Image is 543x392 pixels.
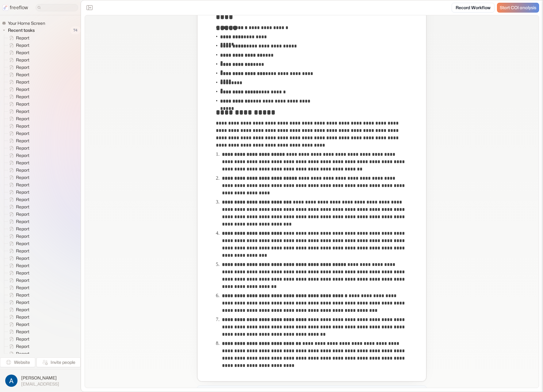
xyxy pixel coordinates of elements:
[15,145,31,151] span: Report
[15,329,31,335] span: Report
[15,218,31,225] span: Report
[4,225,32,233] a: Report
[4,196,32,203] a: Report
[15,94,31,100] span: Report
[15,255,31,261] span: Report
[4,49,32,56] a: Report
[15,50,31,56] span: Report
[15,277,31,283] span: Report
[4,181,32,189] a: Report
[5,375,17,387] img: profile
[4,42,32,49] a: Report
[4,115,32,122] a: Report
[15,108,31,114] span: Report
[4,203,32,211] a: Report
[4,321,32,328] a: Report
[4,277,32,284] a: Report
[4,233,32,240] a: Report
[4,93,32,100] a: Report
[15,248,31,254] span: Report
[4,218,32,225] a: Report
[4,56,32,64] a: Report
[70,26,81,34] span: 74
[21,375,59,381] span: [PERSON_NAME]
[4,269,32,277] a: Report
[2,4,28,11] a: freeflow
[21,381,59,387] span: [EMAIL_ADDRESS]
[15,292,31,298] span: Report
[15,182,31,188] span: Report
[4,64,32,71] a: Report
[15,160,31,166] span: Report
[4,78,32,86] a: Report
[4,100,32,108] a: Report
[4,144,32,152] a: Report
[15,130,31,136] span: Report
[4,255,32,262] a: Report
[15,64,31,70] span: Report
[4,122,32,130] a: Report
[15,174,31,181] span: Report
[4,108,32,115] a: Report
[15,57,31,63] span: Report
[4,174,32,181] a: Report
[497,3,539,13] a: Start COI analysis
[15,307,31,313] span: Report
[15,263,31,269] span: Report
[4,247,32,255] a: Report
[15,167,31,173] span: Report
[4,306,32,313] a: Report
[15,123,31,129] span: Report
[15,314,31,320] span: Report
[15,189,31,195] span: Report
[15,116,31,122] span: Report
[15,285,31,291] span: Report
[4,152,32,159] a: Report
[15,351,31,357] span: Report
[4,350,32,357] a: Report
[15,299,31,305] span: Report
[10,4,28,11] p: freeflow
[4,159,32,166] a: Report
[4,335,32,343] a: Report
[85,3,94,13] button: Close the sidebar
[4,189,32,196] a: Report
[15,241,31,247] span: Report
[15,321,31,327] span: Report
[15,211,31,217] span: Report
[4,343,32,350] a: Report
[4,71,32,78] a: Report
[15,152,31,159] span: Report
[4,313,32,321] a: Report
[15,72,31,78] span: Report
[2,27,37,34] button: Recent tasks
[4,86,32,93] a: Report
[4,328,32,335] a: Report
[2,20,48,26] a: Your Home Screen
[7,20,47,26] span: Your Home Screen
[7,27,36,33] span: Recent tasks
[500,5,536,10] span: Start COI analysis
[4,240,32,247] a: Report
[4,291,32,299] a: Report
[4,130,32,137] a: Report
[15,42,31,48] span: Report
[15,196,31,203] span: Report
[4,284,32,291] a: Report
[15,270,31,276] span: Report
[15,138,31,144] span: Report
[15,35,31,41] span: Report
[4,373,77,388] button: [PERSON_NAME][EMAIL_ADDRESS]
[4,211,32,218] a: Report
[15,343,31,349] span: Report
[36,357,81,367] button: Invite people
[4,166,32,174] a: Report
[452,3,495,13] a: Record Workflow
[15,204,31,210] span: Report
[15,226,31,232] span: Report
[15,336,31,342] span: Report
[15,79,31,85] span: Report
[4,299,32,306] a: Report
[15,233,31,239] span: Report
[15,86,31,92] span: Report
